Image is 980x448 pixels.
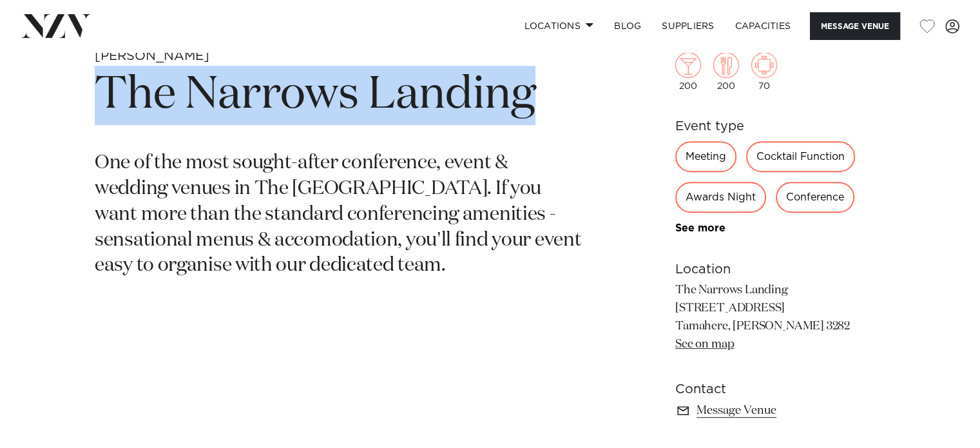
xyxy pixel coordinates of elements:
img: cocktail.png [675,52,701,78]
div: Awards Night [675,182,766,213]
a: SUPPLIERS [651,12,724,40]
p: The Narrows Landing [STREET_ADDRESS] Tamahere, [PERSON_NAME] 3282 [675,282,885,354]
h1: The Narrows Landing [95,66,584,125]
img: nzv-logo.png [21,14,91,37]
div: 200 [713,52,739,91]
a: Message Venue [675,402,885,420]
div: 70 [751,52,777,91]
div: 200 [675,52,701,91]
h6: Location [675,260,885,279]
small: [PERSON_NAME] [95,50,209,63]
a: BLOG [604,12,651,40]
img: meeting.png [751,52,777,78]
button: Message Venue [810,12,900,40]
a: Capacities [725,12,802,40]
a: See on map [675,338,734,350]
div: Cocktail Function [746,141,855,172]
a: Locations [514,12,604,40]
div: Conference [776,182,854,213]
p: One of the most sought-after conference, event & wedding venues in The [GEOGRAPHIC_DATA]. If you ... [95,151,584,279]
img: dining.png [713,52,739,78]
h6: Contact [675,380,885,399]
h6: Event type [675,117,885,136]
div: Meeting [675,141,736,172]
